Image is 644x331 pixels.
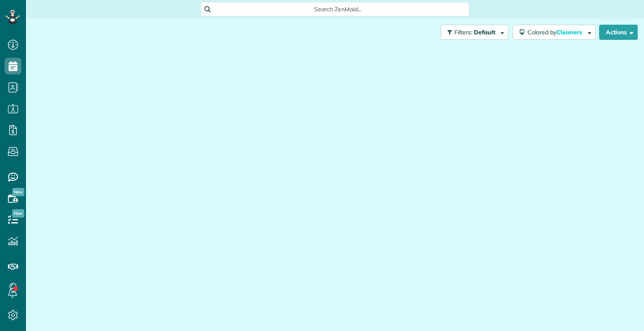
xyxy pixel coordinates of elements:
[12,188,24,196] span: New
[441,25,509,40] button: Filters: Default
[454,28,472,36] span: Filters:
[436,25,509,40] a: Filters: Default
[513,25,596,40] button: Colored byCleaners
[556,28,583,36] span: Cleaners
[599,25,638,40] button: Actions
[474,28,496,36] span: Default
[12,209,24,218] span: New
[527,28,585,36] span: Colored by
